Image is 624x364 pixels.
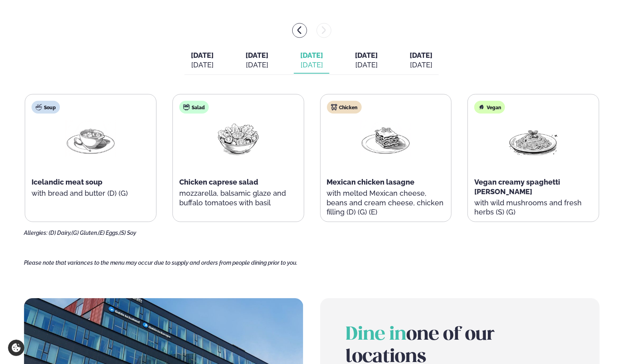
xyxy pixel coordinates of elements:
img: chicken.svg [331,104,337,110]
button: [DATE] [DATE] [294,47,329,74]
button: menu-btn-left [292,23,307,38]
button: [DATE] [DATE] [349,47,384,74]
span: [DATE] [300,51,323,59]
span: Chicken caprese salad [179,178,258,186]
p: with wild mushrooms and fresh herbs (S) (G) [474,198,592,217]
div: [DATE] [300,60,323,70]
div: [DATE] [355,60,378,70]
span: Mexican chicken lasagne [327,178,415,186]
span: (D) Dairy, [49,230,71,236]
span: (G) Gluten, [71,230,98,236]
button: [DATE] [DATE] [239,47,275,74]
span: [DATE] [246,51,268,59]
div: Vegan [474,101,505,114]
button: [DATE] [DATE] [403,47,439,74]
img: Spagetti.png [508,120,559,157]
span: [DATE] [355,51,378,59]
button: menu-btn-right [317,23,331,38]
span: (E) Eggs, [98,230,119,236]
img: Lasagna.png [360,120,411,157]
img: Soup.png [65,120,116,157]
span: Allergies: [24,230,48,236]
p: with melted Mexican cheese, beans and cream cheese, chicken filling (D) (G) (E) [327,189,445,217]
img: Vegan.svg [478,104,485,110]
span: Vegan creamy spaghetti [PERSON_NAME] [474,178,560,196]
div: Soup [32,101,60,114]
span: Dine in [346,326,406,344]
span: (S) Soy [119,230,136,236]
div: Salad [179,101,209,114]
div: [DATE] [246,60,268,70]
p: with bread and butter (D) (G) [32,189,150,198]
div: [DATE] [191,60,214,70]
span: Icelandic meat soup [32,178,103,186]
button: [DATE] [DATE] [184,47,220,74]
a: Cookie settings [8,340,24,356]
span: [DATE] [410,51,432,59]
p: mozzarella, balsamic glaze and buffalo tomatoes with basil [179,189,297,208]
img: salad.svg [183,104,190,110]
span: Please note that variances to the menu may occur due to supply and orders from people dining prio... [24,260,297,266]
span: [DATE] [191,51,214,59]
div: Chicken [327,101,362,114]
div: [DATE] [410,60,432,70]
img: soup.svg [36,104,42,110]
img: Salad.png [213,120,264,157]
